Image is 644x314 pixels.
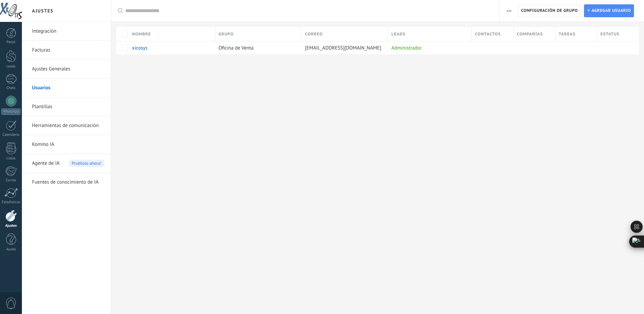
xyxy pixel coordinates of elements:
[475,31,501,37] span: Contactos
[559,31,576,37] span: Tareas
[1,178,21,183] div: Correo
[1,133,21,137] div: Calendario
[22,116,111,135] li: Herramientas de comunicación
[305,45,381,51] span: [EMAIL_ADDRESS][DOMAIN_NAME]
[132,31,151,37] span: Nombre
[22,135,111,154] li: Kommo IA
[517,31,543,37] span: Compañías
[504,4,514,17] button: Más
[69,160,104,167] span: Pruébalo ahora!
[1,108,21,115] div: WhatsApp
[521,5,578,17] span: Configuración de grupo
[1,224,21,228] div: Ajustes
[1,40,21,44] div: Panel
[32,135,104,154] a: Kommo IA
[32,41,104,60] a: Facturas
[219,31,234,37] span: Grupo
[305,31,323,37] span: Correo
[22,78,111,97] li: Usuarios
[388,41,468,54] div: Administrador
[22,60,111,78] li: Ajustes Generales
[22,173,111,191] li: Fuentes de conocimiento de IA
[584,4,634,17] a: Agregar usuario
[32,97,104,116] a: Plantillas
[32,78,104,97] a: Usuarios
[518,4,581,17] button: Configuración de grupo
[1,156,21,161] div: Listas
[22,97,111,116] li: Plantillas
[32,60,104,78] a: Ajustes Generales
[22,41,111,60] li: Facturas
[1,64,21,69] div: Leads
[32,154,60,173] span: Agente de IA
[1,200,21,205] div: Estadísticas
[1,86,21,90] div: Chats
[22,22,111,41] li: Integración
[219,45,254,51] span: Oficina de Venta
[32,22,104,41] a: Integración
[32,116,104,135] a: Herramientas de comunicación
[215,41,298,54] div: Oficina de Venta
[391,31,406,37] span: Leads
[22,154,111,173] li: Agente de IA
[1,247,21,252] div: Ayuda
[132,45,148,51] span: xicosys
[601,31,619,37] span: Estatus
[32,154,104,173] a: Agente de IAPruébalo ahora!
[591,5,631,17] span: Agregar usuario
[32,173,104,192] a: Fuentes de conocimiento de IA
